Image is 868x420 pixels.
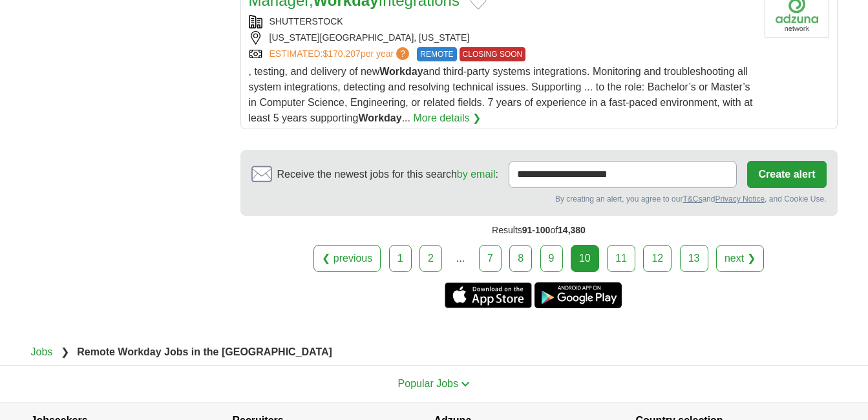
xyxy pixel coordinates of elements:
a: ❮ previous [313,245,381,272]
img: toggle icon [461,381,470,387]
div: Results of [240,216,838,245]
a: 8 [509,245,532,272]
a: Privacy Notice [715,194,765,204]
a: ESTIMATED:$170,207per year? [270,47,412,61]
a: 13 [680,245,708,272]
strong: Workday [358,112,401,123]
span: 91-100 [522,225,551,235]
a: by email [457,169,496,180]
a: Get the Android app [535,282,622,308]
span: , testing, and delivery of new and third-party systems integrations. Monitoring and troubleshooti... [249,66,753,123]
div: ... [447,246,473,271]
a: next ❯ [716,245,764,272]
div: 10 [571,245,599,272]
a: Jobs [31,346,53,357]
a: Get the iPhone app [445,282,532,308]
span: CLOSING SOON [460,47,526,61]
span: 14,380 [558,225,586,235]
a: 7 [479,245,502,272]
strong: Workday [379,66,423,77]
span: Popular Jobs [398,378,458,389]
a: 2 [419,245,442,272]
button: Create alert [747,161,826,188]
div: [US_STATE][GEOGRAPHIC_DATA], [US_STATE] [249,31,754,45]
a: 12 [643,245,672,272]
span: ❯ [61,346,69,357]
span: REMOTE [417,47,456,61]
strong: Remote Workday Jobs in the [GEOGRAPHIC_DATA] [77,346,332,357]
span: Receive the newest jobs for this search : [277,167,498,182]
a: 11 [607,245,635,272]
a: More details ❯ [413,110,481,126]
a: 9 [540,245,563,272]
div: SHUTTERSTOCK [249,15,754,28]
div: By creating an alert, you agree to our and , and Cookie Use. [251,193,827,205]
a: 1 [389,245,412,272]
span: ? [396,47,409,60]
span: $170,207 [323,48,360,59]
a: T&Cs [683,194,702,204]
